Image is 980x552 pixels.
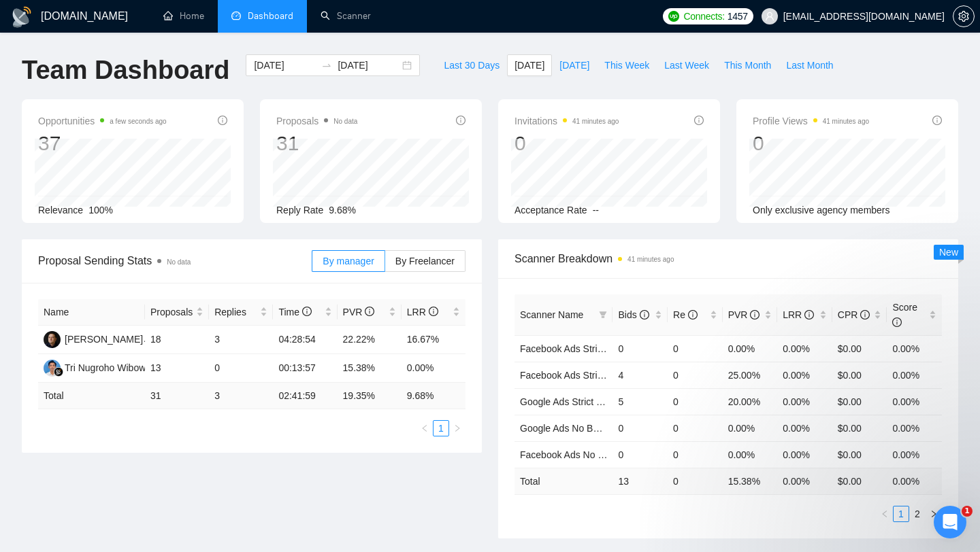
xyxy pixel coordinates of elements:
[416,420,433,436] li: Previous Page
[962,506,973,517] span: 1
[668,11,679,22] img: upwork-logo.png
[939,247,958,258] span: New
[668,388,723,415] td: 0
[753,205,890,215] span: Only exclusive agency members
[668,335,723,362] td: 0
[276,205,323,215] span: Reply Rate
[860,310,870,320] span: info-circle
[329,205,356,215] span: 9.68%
[365,307,374,316] span: info-circle
[456,116,465,125] span: info-circle
[765,12,774,21] span: user
[276,131,357,156] div: 31
[657,54,717,76] button: Last Week
[214,305,257,320] span: Replies
[753,113,869,129] span: Profile Views
[668,441,723,468] td: 0
[786,58,833,73] span: Last Month
[38,205,83,215] span: Relevance
[218,116,227,125] span: info-circle
[728,309,760,320] span: PVR
[273,326,337,354] td: 04:28:54
[11,6,33,28] img: logo
[402,383,465,409] td: 9.68 %
[627,256,674,263] time: 41 minutes ago
[953,11,974,22] span: setting
[507,54,552,76] button: [DATE]
[209,326,273,354] td: 3
[723,388,778,415] td: 20.00%
[429,307,438,316] span: info-circle
[514,58,544,73] span: [DATE]
[777,335,832,362] td: 0.00%
[612,415,668,441] td: 0
[520,423,617,434] a: Google Ads No Budget
[209,383,273,409] td: 3
[596,305,610,325] span: filter
[333,118,357,125] span: No data
[708,413,980,515] iframe: Intercom notifications сообщение
[163,10,204,22] a: homeHome
[416,420,433,436] button: left
[273,383,337,409] td: 02:41:59
[436,54,507,76] button: Last 30 Days
[717,54,779,76] button: This Month
[520,370,657,381] a: Facebook Ads Strict Budget - V2
[612,362,668,388] td: 4
[38,299,145,326] th: Name
[753,131,869,156] div: 0
[434,421,448,436] a: 1
[44,333,143,344] a: DS[PERSON_NAME]
[338,326,402,354] td: 22.22%
[514,468,612,494] td: Total
[145,326,209,354] td: 18
[724,58,771,73] span: This Month
[65,332,143,347] div: [PERSON_NAME]
[673,309,698,320] span: Re
[728,9,748,24] span: 1457
[254,58,316,73] input: Start date
[514,113,619,129] span: Invitations
[145,354,209,383] td: 13
[777,362,832,388] td: 0.00%
[38,252,312,269] span: Proposal Sending Stats
[552,54,597,76] button: [DATE]
[572,118,619,125] time: 41 minutes ago
[640,310,649,320] span: info-circle
[323,256,374,266] span: By manager
[612,468,668,494] td: 13
[597,54,657,76] button: This Week
[54,367,63,377] img: gigradar-bm.png
[321,60,332,71] span: swap-right
[44,362,151,373] a: TNTri Nugroho Wibowo
[338,58,399,73] input: End date
[668,362,723,388] td: 0
[688,310,698,320] span: info-circle
[953,5,975,27] button: setting
[520,449,628,460] a: Facebook Ads No Budget
[668,468,723,494] td: 0
[395,256,455,266] span: By Freelancer
[338,354,402,383] td: 15.38%
[832,388,887,415] td: $0.00
[407,307,438,317] span: LRR
[514,205,587,215] span: Acceptance Rate
[145,383,209,409] td: 31
[38,113,167,129] span: Opportunities
[338,383,402,409] td: 19.35 %
[248,10,293,22] span: Dashboard
[276,113,357,129] span: Proposals
[953,11,975,22] a: setting
[520,309,583,320] span: Scanner Name
[668,415,723,441] td: 0
[664,58,709,73] span: Last Week
[278,307,311,317] span: Time
[514,250,942,267] span: Scanner Breakdown
[723,362,778,388] td: 25.00%
[88,205,113,215] span: 100%
[694,116,704,125] span: info-circle
[559,58,589,73] span: [DATE]
[321,10,371,22] a: searchScanner
[520,343,638,354] a: Facebook Ads Strict Budget
[514,131,619,156] div: 0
